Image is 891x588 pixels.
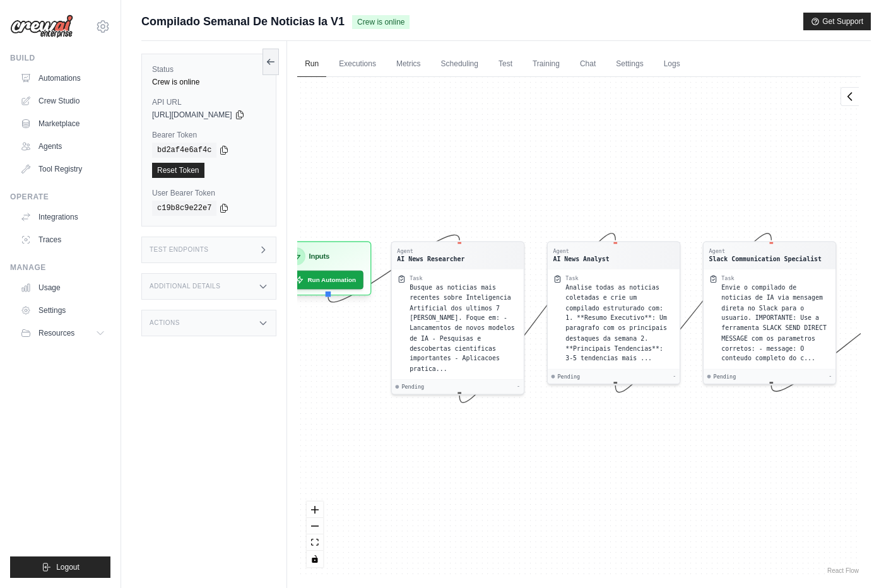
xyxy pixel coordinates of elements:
span: Pending [558,373,581,380]
div: - [517,383,520,390]
div: Slack Communication Specialist [709,254,822,263]
a: Integrations [15,207,110,227]
g: Edge from eab585559987ff5423cf2082067fc323 to 8eec66e5a0bc40e55f6bbdf37a84c7b8 [615,233,771,392]
div: AI News Researcher [398,254,465,263]
a: Metrics [389,51,428,78]
div: Envie o compilado de noticias de IA via mensagem direta no Slack para o usuario. IMPORTANTE: Use ... [721,283,830,363]
button: fit view [307,534,323,551]
button: toggle interactivity [307,551,323,567]
div: AI News Analyst [553,254,610,263]
a: Run [297,51,326,78]
g: Edge from inputsNode to 2967f362b533bf406a7ff2017a01e3b8 [328,235,459,302]
span: Compilado Semanal De Noticias Ia V1 [141,13,345,30]
a: React Flow attribution [827,567,859,574]
a: Usage [15,278,110,298]
div: React Flow controls [307,502,323,567]
div: AgentAI News AnalystTaskAnalise todas as noticias coletadas e crie um compilado estruturado com: ... [547,241,681,384]
a: Chat [572,51,603,78]
a: Training [525,51,567,78]
span: Envie o compilado de noticias de IA via mensagem direta no Slack para o usuario. IMPORTANTE: Use ... [721,284,827,362]
span: Logout [56,562,80,572]
div: AgentSlack Communication SpecialistTaskEnvie o compilado de noticias de IA via mensagem direta no... [703,241,837,384]
div: Agent [553,247,610,254]
h3: Additional Details [150,283,220,290]
code: bd2af4e6af4c [152,143,216,158]
a: Crew Studio [15,91,110,111]
h3: Test Endpoints [150,246,209,254]
div: InputsRun Automation [280,241,372,295]
span: Crew is online [352,15,410,29]
h3: Inputs [309,251,330,262]
div: Analise todas as noticias coletadas e crie um compilado estruturado com: 1. **Resumo Executivo**:... [565,283,674,363]
a: Scheduling [434,51,486,78]
img: Logo [10,15,73,38]
label: Status [152,64,266,74]
a: Executions [331,51,384,78]
h3: Actions [150,319,180,327]
a: Automations [15,68,110,88]
div: Task [565,274,578,281]
code: c19b8c9e22e7 [152,201,216,216]
button: zoom in [307,502,323,518]
g: Edge from 2967f362b533bf406a7ff2017a01e3b8 to eab585559987ff5423cf2082067fc323 [459,233,615,403]
div: Task [410,274,422,281]
a: Agents [15,136,110,156]
label: User Bearer Token [152,188,266,198]
span: [URL][DOMAIN_NAME] [152,110,232,120]
a: Logs [656,51,688,78]
span: Busque as noticias mais recentes sobre Inteligencia Artificial dos ultimos 7 [PERSON_NAME]. Foque... [410,284,515,372]
span: Analise todas as noticias coletadas e crie um compilado estruturado com: 1. **Resumo Executivo**:... [565,284,667,362]
a: Test [491,51,520,78]
button: Get Support [803,13,871,30]
a: Traces [15,230,110,250]
div: Agent [709,247,822,254]
span: Resources [38,328,74,338]
button: Run Automation [288,271,363,290]
label: API URL [152,97,266,107]
div: - [829,373,832,380]
div: Busque as noticias mais recentes sobre Inteligencia Artificial dos ultimos 7 dias. Foque em: - La... [410,283,518,374]
a: Settings [15,300,110,320]
a: Reset Token [152,163,204,178]
button: Logout [10,556,110,578]
div: - [673,373,676,380]
a: Settings [608,51,651,78]
div: Agent [398,247,465,254]
label: Bearer Token [152,130,266,140]
div: Crew is online [152,77,266,87]
div: AgentAI News ResearcherTaskBusque as noticias mais recentes sobre Inteligencia Artificial dos ult... [391,241,525,394]
a: Marketplace [15,114,110,134]
button: Resources [15,323,110,343]
div: Manage [10,262,110,273]
button: zoom out [307,518,323,534]
a: Tool Registry [15,159,110,179]
div: Operate [10,192,110,202]
span: Pending [402,383,425,390]
span: Pending [714,373,736,380]
div: Task [721,274,734,281]
div: Build [10,53,110,63]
